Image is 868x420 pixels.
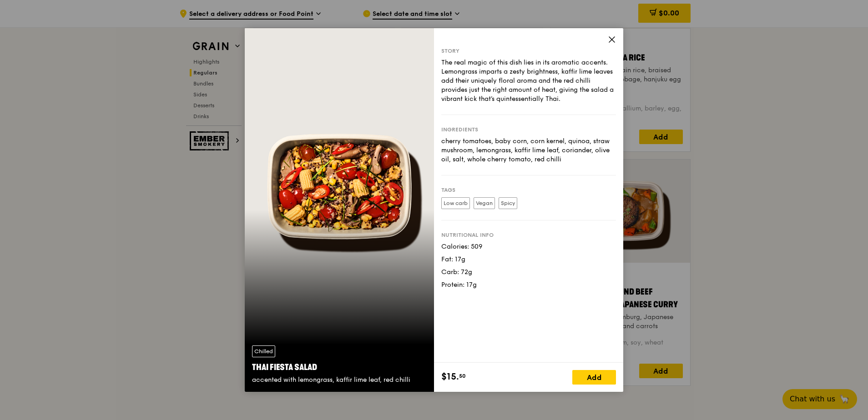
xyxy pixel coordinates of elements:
span: 50 [459,372,466,380]
div: Carb: 72g [441,268,616,277]
div: Nutritional info [441,231,616,239]
div: Add [572,370,616,385]
div: Chilled [252,345,275,357]
div: Thai Fiesta Salad [252,361,427,374]
label: Spicy [499,197,517,209]
div: Calories: 509 [441,242,616,251]
label: Low carb [441,197,470,209]
div: accented with lemongrass, kaffir lime leaf, red chilli [252,375,427,385]
div: The real magic of this dish lies in its aromatic accents. Lemongrass imparts a zesty brightness, ... [441,58,616,104]
label: Vegan [474,197,495,209]
div: cherry tomatoes, baby corn, corn kernel, quinoa, straw mushroom, lemongrass, kaffir lime leaf, co... [441,137,616,164]
div: Ingredients [441,126,616,133]
div: Protein: 17g [441,280,616,290]
span: $15. [441,370,459,384]
div: Story [441,47,616,55]
div: Fat: 17g [441,255,616,264]
div: Tags [441,186,616,194]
